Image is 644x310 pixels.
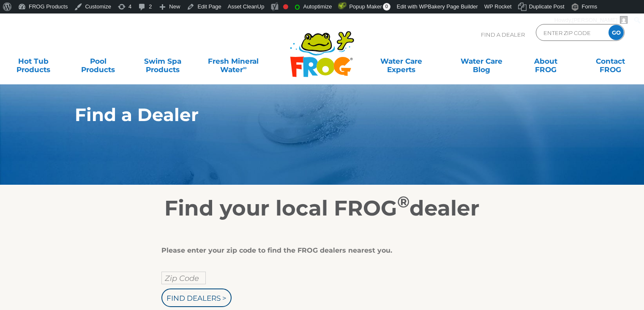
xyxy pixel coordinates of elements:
[161,288,232,307] input: Find Dealers >
[75,105,530,125] h1: Find a Dealer
[397,192,409,211] sup: ®
[8,53,59,70] a: Hot TubProducts
[609,25,624,40] input: GO
[585,53,636,70] a: ContactFROG
[73,53,123,70] a: PoolProducts
[543,27,600,39] input: Zip Code Form
[62,196,582,221] h2: Find your local FROG dealer
[521,53,571,70] a: AboutFROG
[202,53,265,70] a: Fresh MineralWater∞
[383,3,390,11] span: 0
[360,53,442,70] a: Water CareExperts
[481,24,525,45] p: Find A Dealer
[456,53,507,70] a: Water CareBlog
[161,246,476,255] div: Please enter your zip code to find the FROG dealers nearest you.
[243,65,247,71] sup: ∞
[283,4,288,9] div: Focus keyphrase not set
[572,17,617,23] span: [PERSON_NAME]
[137,53,188,70] a: Swim SpaProducts
[551,13,631,27] a: Howdy,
